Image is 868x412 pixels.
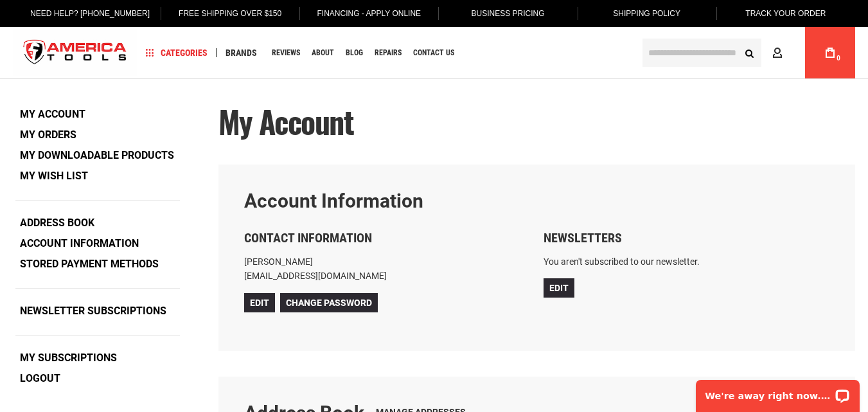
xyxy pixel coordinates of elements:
[266,44,306,62] a: Reviews
[687,372,868,412] iframe: LiveChat chat widget
[15,125,81,145] a: My Orders
[306,44,340,62] a: About
[146,48,208,57] span: Categories
[312,49,334,57] span: About
[549,283,569,293] span: Edit
[15,166,93,186] a: My Wish List
[340,44,369,62] a: Blog
[346,49,363,57] span: Blog
[15,301,171,321] a: Newsletter Subscriptions
[250,298,269,308] span: Edit
[13,29,137,77] a: store logo
[369,44,407,62] a: Repairs
[220,44,263,62] a: Brands
[15,234,143,253] a: Account Information
[15,105,90,124] strong: My Account
[15,369,65,388] a: Logout
[244,230,372,246] span: Contact Information
[15,348,121,368] a: My Subscriptions
[226,48,257,57] span: Brands
[280,293,378,312] a: Change Password
[737,40,761,65] button: Search
[544,278,574,298] a: Edit
[15,213,99,233] a: Address Book
[837,55,840,62] span: 0
[244,190,423,212] strong: Account Information
[244,255,530,283] p: [PERSON_NAME] [EMAIL_ADDRESS][DOMAIN_NAME]
[15,146,179,165] a: My Downloadable Products
[413,49,454,57] span: Contact Us
[375,49,402,57] span: Repairs
[407,44,460,62] a: Contact Us
[218,98,354,144] span: My Account
[544,255,829,269] p: You aren't subscribed to our newsletter.
[272,49,300,57] span: Reviews
[140,44,213,62] a: Categories
[15,255,163,274] a: Stored Payment Methods
[13,29,137,77] img: America Tools
[613,9,680,18] span: Shipping Policy
[544,230,622,246] span: Newsletters
[818,27,842,78] a: 0
[244,293,275,312] a: Edit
